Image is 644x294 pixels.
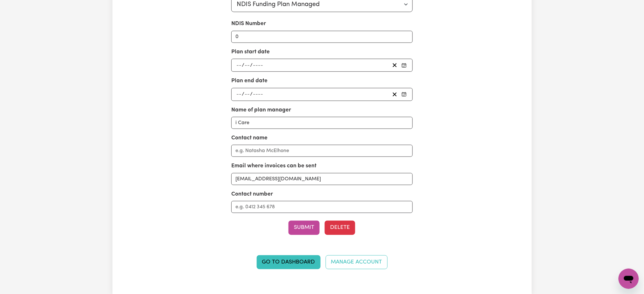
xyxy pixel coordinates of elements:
iframe: Button to launch messaging window [619,269,639,289]
a: Go to Dashboard [257,255,321,269]
button: Clear plan end date [390,90,400,99]
button: Delete [325,221,355,235]
label: Plan start date [231,48,270,56]
span: / [250,63,253,68]
label: NDIS Number [231,20,266,28]
input: -- [244,61,250,70]
input: ---- [253,90,263,99]
button: Clear plan start date [390,61,400,70]
input: e.g. 0412 345 678 [231,201,413,213]
input: -- [236,61,242,70]
input: -- [244,90,250,99]
a: Manage Account [326,255,388,269]
span: / [242,63,244,68]
input: e.g. nat.mc@myplanmanager.com.au [231,173,413,185]
button: Pick your plan end date [400,90,409,99]
label: Email where invoices can be sent [231,162,316,170]
button: Submit [288,221,320,235]
label: Contact number [231,190,273,198]
input: Enter your NDIS number [231,31,413,43]
label: Contact name [231,134,268,142]
input: -- [236,90,242,99]
span: / [250,91,253,97]
label: Name of plan manager [231,106,291,114]
input: e.g. MyPlanManager Pty. Ltd. [231,117,413,129]
input: e.g. Natasha McElhone [231,145,413,157]
input: ---- [253,61,263,70]
span: / [242,91,244,97]
button: Pick your plan start date [400,61,409,70]
label: Plan end date [231,77,268,85]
